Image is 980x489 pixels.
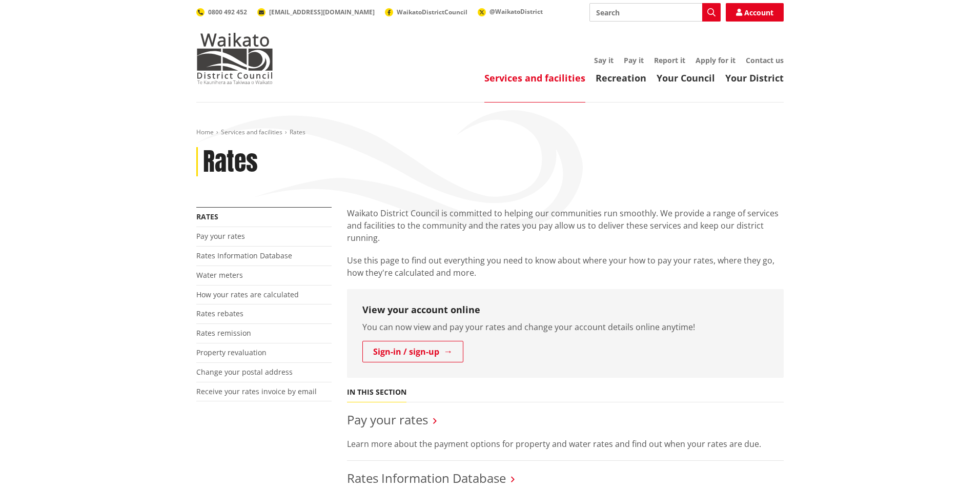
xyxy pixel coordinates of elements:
[397,8,467,16] span: WaikatoDistrictCouncil
[203,147,258,177] h1: Rates
[347,438,784,450] p: Learn more about the payment options for property and water rates and find out when your rates ar...
[624,55,644,65] a: Pay it
[196,270,243,280] a: Water meters
[221,128,282,136] a: Services and facilities
[347,388,406,397] h5: In this section
[208,8,247,16] span: 0800 492 452
[362,341,463,362] a: Sign-in / sign-up
[196,8,247,16] a: 0800 492 452
[596,72,646,84] a: Recreation
[594,55,614,65] a: Say it
[362,321,768,333] p: You can now view and pay your rates and change your account details online anytime!
[484,72,585,84] a: Services and facilities
[196,309,243,318] a: Rates rebates
[196,231,245,241] a: Pay your rates
[657,72,715,84] a: Your Council
[746,55,784,65] a: Contact us
[696,55,736,65] a: Apply for it
[196,386,317,396] a: Receive your rates invoice by email
[196,128,784,137] nav: breadcrumb
[196,348,267,357] a: Property revaluation
[269,8,375,16] span: [EMAIL_ADDRESS][DOMAIN_NAME]
[347,254,784,279] p: Use this page to find out everything you need to know about where your how to pay your rates, whe...
[290,128,305,136] span: Rates
[347,411,428,428] a: Pay your rates
[196,128,214,136] a: Home
[257,8,375,16] a: [EMAIL_ADDRESS][DOMAIN_NAME]
[196,328,251,338] a: Rates remission
[196,251,292,260] a: Rates Information Database
[347,470,506,486] a: Rates Information Database
[489,7,543,16] span: @WaikatoDistrict
[478,7,543,16] a: @WaikatoDistrict
[385,8,467,16] a: WaikatoDistrictCouncil
[196,33,273,84] img: Waikato District Council - Te Kaunihera aa Takiwaa o Waikato
[347,207,784,244] p: Waikato District Council is committed to helping our communities run smoothly. We provide a range...
[362,304,768,316] h3: View your account online
[196,290,299,299] a: How your rates are calculated
[196,212,218,221] a: Rates
[196,367,293,377] a: Change your postal address
[589,3,721,22] input: Search input
[725,72,784,84] a: Your District
[726,3,784,22] a: Account
[654,55,685,65] a: Report it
